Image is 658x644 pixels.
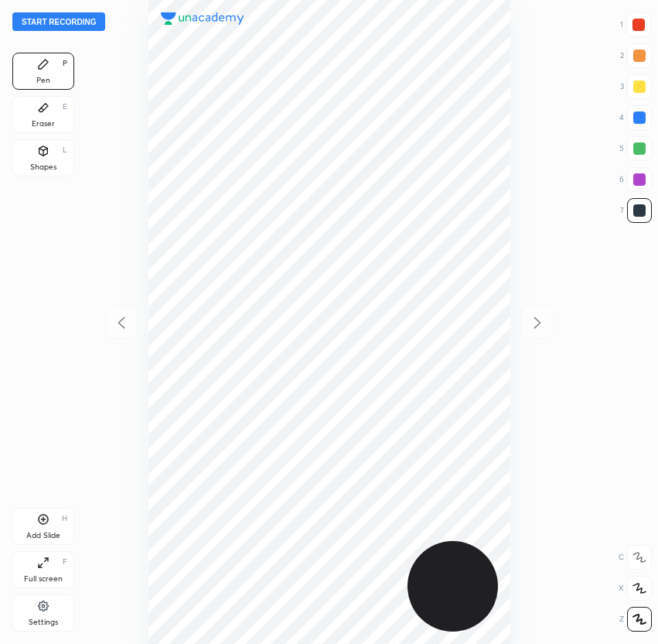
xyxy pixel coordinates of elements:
div: 3 [620,74,652,99]
div: 5 [619,136,652,161]
div: F [63,558,67,566]
button: Start recording [12,12,105,31]
div: 1 [620,12,651,37]
div: Full screen [24,575,63,583]
div: 4 [619,105,652,130]
div: Add Slide [26,532,60,540]
div: 6 [619,167,652,192]
div: Shapes [30,163,56,171]
div: C [619,545,652,570]
div: L [63,146,67,154]
div: Settings [29,618,58,626]
div: 2 [620,43,652,68]
div: H [62,515,67,522]
div: X [619,576,652,601]
img: logo.38c385cc.svg [161,12,244,25]
div: E [63,103,67,111]
div: Eraser [32,120,55,128]
div: 7 [620,198,652,223]
div: Pen [36,77,50,84]
div: Z [619,607,652,632]
div: P [63,60,67,67]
